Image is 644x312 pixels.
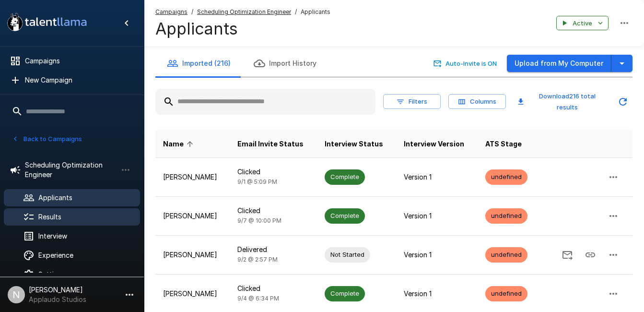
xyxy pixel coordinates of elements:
span: / [191,7,193,17]
span: Email Invite Status [237,138,304,150]
span: Complete [325,172,365,181]
span: / [295,7,297,17]
p: Clicked [237,167,309,177]
u: Campaigns [155,8,187,15]
p: [PERSON_NAME] [163,211,222,221]
button: Columns [448,94,506,109]
p: Version 1 [404,211,469,221]
span: undefined [485,211,527,220]
span: Interview Status [325,138,383,150]
p: Clicked [237,206,309,216]
span: Name [163,138,196,150]
p: Clicked [237,284,309,293]
p: [PERSON_NAME] [163,172,222,182]
u: Scheduling Optimization Engineer [197,8,291,15]
span: Applicants [301,7,330,17]
button: Imported (216) [155,50,242,77]
p: Delivered [237,245,309,254]
span: Interview Version [404,138,464,150]
button: Upload from My Computer [507,55,611,72]
p: [PERSON_NAME] [163,250,222,260]
span: undefined [485,250,527,259]
span: 9/4 @ 6:34 PM [237,295,279,302]
button: Download216 total results [514,89,609,115]
h4: Applicants [155,19,330,39]
button: Filters [383,94,441,109]
p: Version 1 [404,172,469,182]
button: Auto-Invite is ON [432,56,499,71]
span: 9/7 @ 10:00 PM [237,217,281,224]
span: ATS Stage [485,138,522,150]
button: Updated Today - 12:44 PM [613,92,632,111]
span: undefined [485,172,527,181]
span: Not Started [325,250,370,259]
span: 9/1 @ 5:09 PM [237,178,277,185]
button: Import History [242,50,328,77]
p: Version 1 [404,250,469,260]
span: Send Invitation [556,250,579,258]
p: [PERSON_NAME] [163,289,222,299]
p: Version 1 [404,289,469,299]
span: undefined [485,289,527,298]
span: Copy Interview Link [579,250,602,258]
span: Complete [325,211,365,220]
span: 9/2 @ 2:57 PM [237,256,278,263]
span: Complete [325,289,365,298]
button: Active [556,16,609,31]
